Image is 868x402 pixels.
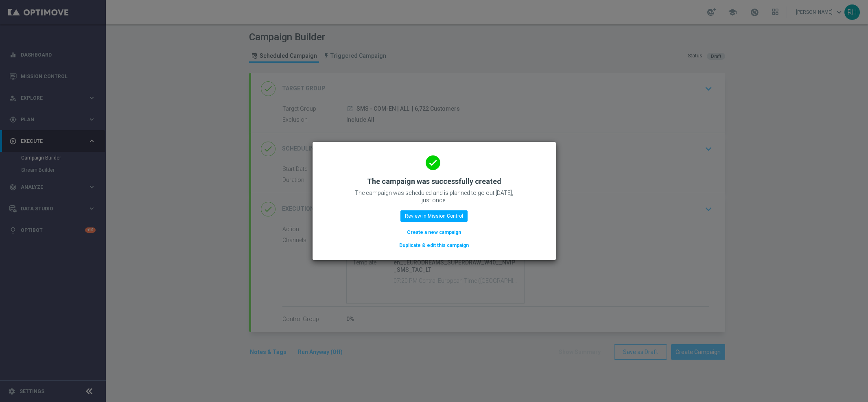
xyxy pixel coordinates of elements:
h2: The campaign was successfully created [367,177,501,186]
button: Create a new campaign [406,228,462,237]
p: The campaign was scheduled and is planned to go out [DATE], just once. [353,189,516,204]
i: done [426,155,440,170]
button: Duplicate & edit this campaign [398,241,470,250]
button: Review in Mission Control [400,210,468,222]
